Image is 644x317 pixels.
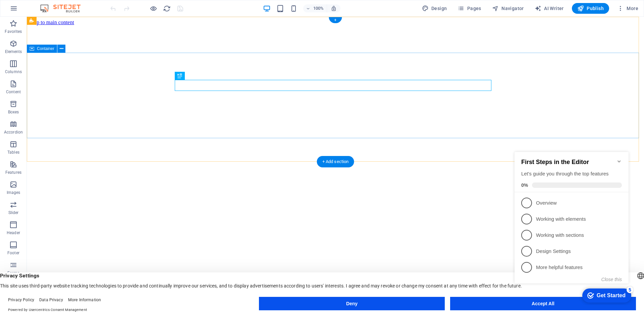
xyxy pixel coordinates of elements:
[458,5,481,12] span: Pages
[9,40,20,46] span: 0%
[7,230,20,235] p: Header
[329,17,342,23] div: +
[8,210,19,215] p: Slider
[163,4,171,12] button: reload
[90,135,110,140] button: Close this
[4,129,23,135] p: Accordion
[24,57,105,64] p: Overview
[70,146,119,160] div: Get Started 5 items remaining, 0% complete
[3,69,117,85] li: Working with elements
[5,69,22,74] p: Columns
[8,109,19,115] p: Boxes
[37,47,54,51] span: Container
[313,4,324,12] h6: 100%
[317,156,354,167] div: + Add section
[3,3,47,8] a: Skip to main content
[39,4,89,12] img: Editor Logo
[614,3,641,14] button: More
[7,150,19,155] p: Tables
[422,5,447,12] span: Design
[3,85,117,101] li: Working with sections
[3,117,117,133] li: More helpful features
[492,5,524,12] span: Navigator
[149,4,157,12] button: Click here to leave preview mode and continue editing
[9,16,110,23] h2: First Steps in the Editor
[9,28,110,35] div: Let's guide you through the top features
[3,101,117,117] li: Design Settings
[577,5,604,12] span: Publish
[5,49,22,54] p: Elements
[85,150,114,156] div: Get Started
[419,3,450,14] div: Design (Ctrl+Alt+Y)
[532,3,567,14] button: AI Writer
[24,106,105,113] p: Design Settings
[115,144,121,151] div: 5
[535,5,564,12] span: AI Writer
[24,122,105,129] p: More helpful features
[489,3,527,14] button: Navigator
[572,3,609,14] button: Publish
[331,5,337,11] i: On resize automatically adjust zoom level to fit chosen device.
[24,73,105,81] p: Working with elements
[303,4,327,12] button: 100%
[7,270,19,276] p: Forms
[7,190,20,195] p: Images
[6,89,21,95] p: Content
[455,3,484,14] button: Pages
[5,170,21,175] p: Features
[3,53,117,69] li: Overview
[163,5,171,12] i: Reload page
[105,16,110,22] div: Minimize checklist
[419,3,450,14] button: Design
[617,5,638,12] span: More
[5,29,22,34] p: Favorites
[24,90,105,97] p: Working with sections
[7,250,19,256] p: Footer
